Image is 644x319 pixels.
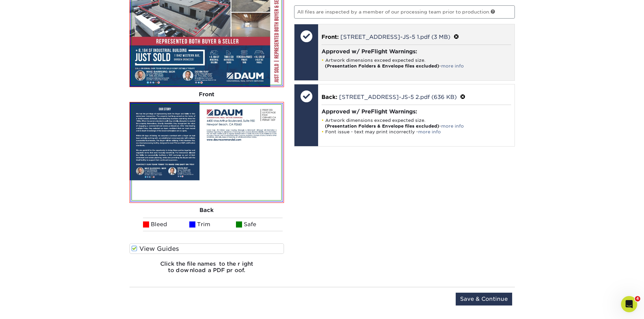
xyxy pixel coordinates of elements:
[321,117,511,129] li: Artwork dimensions exceed expected size. -
[294,5,515,18] p: All files are inspected by a member of our processing team prior to production.
[456,293,512,305] input: Save & Continue
[339,94,457,100] a: [STREET_ADDRESS]-JS-5 2.pdf (636 KB)
[236,218,283,231] li: Safe
[441,124,464,129] a: more info
[621,296,637,312] iframe: Intercom live chat
[189,218,236,231] li: Trim
[635,296,640,301] span: 4
[441,63,464,69] a: more info
[321,57,511,69] li: Artwork dimensions exceed expected size. -
[325,124,439,129] strong: (Presentation Folders & Envelope files excluded)
[340,34,450,40] a: [STREET_ADDRESS]-JS-5 1.pdf (3 MB)
[129,203,284,218] div: Back
[321,48,511,55] h4: Approved w/ PreFlight Warnings:
[129,243,284,254] label: View Guides
[325,63,439,69] strong: (Presentation Folders & Envelope files excluded)
[143,218,190,231] li: Bleed
[321,34,339,40] span: Front:
[321,94,337,100] span: Back:
[321,108,511,115] h4: Approved w/ PreFlight Warnings:
[418,129,441,134] a: more info
[129,87,284,102] div: Front
[321,129,511,135] li: Font issue - text may print incorrectly -
[129,261,284,279] h6: Click the file names to the right to download a PDF proof.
